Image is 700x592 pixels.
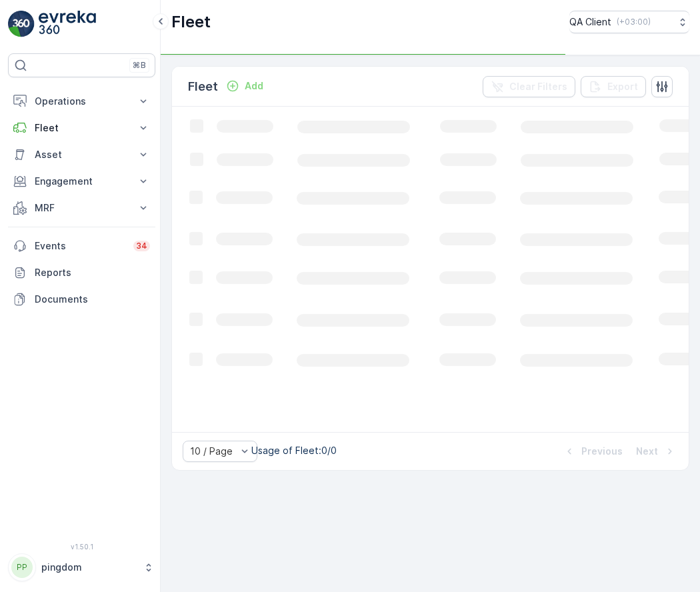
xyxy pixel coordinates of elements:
[136,241,147,251] p: 34
[11,557,33,578] div: PP
[8,115,155,141] button: Fleet
[8,553,155,581] button: PPpingdom
[41,561,137,574] p: pingdom
[251,444,337,457] p: Usage of Fleet : 0/0
[133,60,146,71] p: ⌘B
[35,201,129,215] p: MRF
[581,445,623,458] p: Previous
[8,286,155,313] a: Documents
[509,80,567,93] p: Clear Filters
[245,79,263,93] p: Add
[8,11,35,37] img: logo
[581,76,646,97] button: Export
[569,15,611,29] p: QA Client
[635,443,678,459] button: Next
[636,445,658,458] p: Next
[171,11,211,33] p: Fleet
[188,77,218,96] p: Fleet
[35,293,150,306] p: Documents
[35,121,129,135] p: Fleet
[8,141,155,168] button: Asset
[8,168,155,195] button: Engagement
[35,175,129,188] p: Engagement
[35,239,125,253] p: Events
[8,259,155,286] a: Reports
[8,543,155,551] span: v 1.50.1
[569,11,689,33] button: QA Client(+03:00)
[35,148,129,161] p: Asset
[483,76,575,97] button: Clear Filters
[8,195,155,221] button: MRF
[561,443,624,459] button: Previous
[221,78,269,94] button: Add
[35,95,129,108] p: Operations
[8,88,155,115] button: Operations
[35,266,150,279] p: Reports
[39,11,96,37] img: logo_light-DOdMpM7g.png
[607,80,638,93] p: Export
[8,233,155,259] a: Events34
[617,17,651,27] p: ( +03:00 )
